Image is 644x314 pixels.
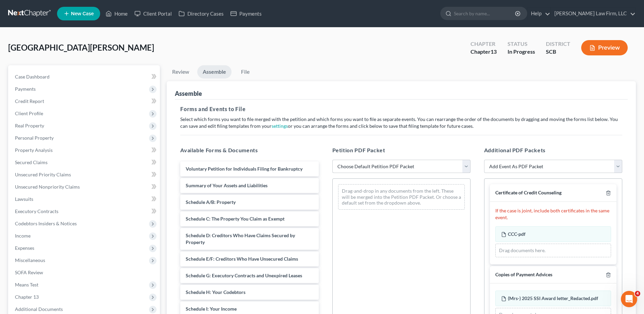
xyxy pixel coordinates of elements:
span: Personal Property [15,135,54,141]
a: SOFA Review [10,266,160,279]
a: Credit Report [10,95,160,107]
span: Schedule G: Executory Contracts and Unexpired Leases [186,273,302,278]
span: CCC-pdf [508,231,526,237]
p: Select which forms you want to file merged with the petition and which forms you want to file as ... [180,116,622,129]
span: Executory Contracts [15,208,58,214]
a: Assemble [197,65,232,78]
span: SOFA Review [15,269,43,275]
a: Unsecured Priority Claims [10,169,160,181]
a: Case Dashboard [10,71,160,83]
a: Review [167,65,195,78]
div: Drag documents here. [495,244,611,257]
a: settings [272,123,288,129]
a: Secured Claims [10,156,160,169]
span: Property Analysis [15,147,53,153]
a: Directory Cases [175,7,227,20]
span: Certificate of Credit Counseling [495,190,562,195]
iframe: Intercom live chat [621,291,637,307]
span: Unsecured Nonpriority Claims [15,184,80,190]
a: Help [528,7,550,20]
span: Chapter 13 [15,294,39,300]
span: New Case [71,11,94,16]
span: Unsecured Priority Claims [15,172,71,177]
div: Assemble [175,89,202,98]
div: SCB [546,48,570,56]
a: [PERSON_NAME] Law Firm, LLC [551,7,636,20]
span: Voluntary Petition for Individuals Filing for Bankruptcy [186,166,302,172]
p: If the case is joint, include both certificates in the same event. [495,207,611,221]
span: Schedule D: Creditors Who Have Claims Secured by Property [186,232,295,245]
a: Unsecured Nonpriority Claims [10,181,160,193]
span: Schedule H: Your Codebtors [186,289,245,295]
div: Chapter [471,48,497,56]
span: (Mrs-) 2025 SSI Award letter_Redacted.pdf [508,295,598,301]
a: Payments [227,7,265,20]
span: Payments [15,86,36,92]
div: In Progress [508,48,535,56]
a: Client Portal [131,7,175,20]
span: 4 [635,291,640,296]
span: Schedule C: The Property You Claim as Exempt [186,216,284,222]
span: Summary of Your Assets and Liabilities [186,182,268,188]
span: Credit Report [15,98,44,104]
div: Drag-and-drop in any documents from the left. These will be merged into the Petition PDF Packet. ... [338,184,465,210]
div: Status [508,40,535,48]
button: Preview [581,40,628,55]
div: District [546,40,570,48]
a: Home [102,7,131,20]
a: Lawsuits [10,193,160,205]
a: Executory Contracts [10,205,160,217]
span: Miscellaneous [15,257,45,263]
span: Client Profile [15,110,43,116]
input: Search by name... [454,7,516,20]
span: Schedule E/F: Creditors Who Have Unsecured Claims [186,256,298,262]
span: [GEOGRAPHIC_DATA][PERSON_NAME] [8,42,154,52]
span: Petition PDF Packet [332,147,385,153]
h5: Available Forms & Documents [180,146,318,154]
div: Chapter [471,40,497,48]
span: Copies of Payment Advices [495,272,552,277]
span: Real Property [15,123,44,128]
a: Property Analysis [10,144,160,156]
h5: Additional PDF Packets [484,146,622,154]
span: Case Dashboard [15,74,50,80]
span: Expenses [15,245,34,251]
span: Secured Claims [15,159,48,165]
span: Income [15,233,31,239]
h5: Forms and Events to File [180,105,622,113]
span: Additional Documents [15,306,63,312]
span: Schedule I: Your Income [186,306,237,312]
a: File [234,65,256,78]
span: Lawsuits [15,196,33,202]
span: 13 [491,48,497,55]
span: Codebtors Insiders & Notices [15,221,77,226]
span: Schedule A/B: Property [186,199,236,205]
span: Means Test [15,282,38,287]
